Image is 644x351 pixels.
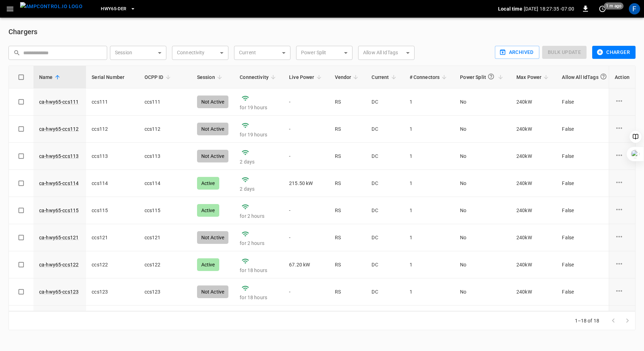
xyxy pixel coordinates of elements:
[283,251,329,278] td: 67.20 kW
[197,258,219,271] div: Active
[139,306,191,333] td: ccs124
[454,116,511,143] td: No
[197,73,224,81] span: Session
[86,88,139,116] td: ccs111
[404,306,455,333] td: 1
[511,306,556,333] td: 240 kW
[615,259,630,270] div: charge point options
[404,251,455,278] td: 1
[139,170,191,197] td: ccs114
[139,197,191,224] td: ccs115
[556,170,623,197] td: False
[454,197,511,224] td: No
[39,288,79,295] a: ca-hwy65-ccs123
[511,197,556,224] td: 240 kW
[86,306,139,333] td: ccs124
[197,285,229,298] div: Not Active
[511,278,556,306] td: 240 kW
[329,88,366,116] td: RS
[516,73,551,81] span: Max Power
[39,234,79,241] a: ca-hwy65-ccs121
[283,197,329,224] td: -
[240,267,278,274] p: for 18 hours
[240,213,278,220] p: for 2 hours
[404,170,455,197] td: 1
[404,116,455,143] td: 1
[556,143,623,170] td: False
[597,3,608,14] button: set refresh interval
[329,306,366,333] td: RS
[366,197,404,224] td: DC
[101,5,126,13] span: HWY65-DER
[289,73,324,81] span: Live Power
[604,2,624,10] span: 1 m ago
[366,143,404,170] td: DC
[556,197,623,224] td: False
[524,5,574,12] p: [DATE] 18:27:35 -07:00
[283,224,329,251] td: -
[86,278,139,306] td: ccs123
[366,116,404,143] td: DC
[511,170,556,197] td: 240 kW
[615,97,630,107] div: charge point options
[197,231,229,244] div: Not Active
[283,88,329,116] td: -
[404,143,455,170] td: 1
[556,88,623,116] td: False
[98,2,138,16] button: HWY65-DER
[404,278,455,306] td: 1
[197,177,219,190] div: Active
[511,143,556,170] td: 240 kW
[39,98,79,105] a: ca-hwy65-ccs111
[86,224,139,251] td: ccs121
[240,185,278,192] p: 2 days
[556,224,623,251] td: False
[460,70,505,84] span: Power Split
[329,116,366,143] td: RS
[145,73,173,81] span: OCPP ID
[495,46,539,59] button: Archived
[197,123,229,135] div: Not Active
[86,170,139,197] td: ccs114
[197,96,229,108] div: Not Active
[240,294,278,301] p: for 18 hours
[454,88,511,116] td: No
[615,287,630,297] div: charge point options
[197,204,219,217] div: Active
[454,306,511,333] td: No
[86,197,139,224] td: ccs115
[454,278,511,306] td: No
[511,88,556,116] td: 240 kW
[139,251,191,278] td: ccs122
[329,251,366,278] td: RS
[283,170,329,197] td: 215.50 kW
[366,224,404,251] td: DC
[329,197,366,224] td: RS
[498,5,522,12] p: Local time
[629,3,640,14] div: profile-icon
[329,278,366,306] td: RS
[511,251,556,278] td: 240 kW
[139,224,191,251] td: ccs121
[615,232,630,243] div: charge point options
[366,278,404,306] td: DC
[615,205,630,216] div: charge point options
[615,124,630,134] div: charge point options
[562,70,617,84] span: Allow All IdTags
[240,73,278,81] span: Connectivity
[404,197,455,224] td: 1
[511,116,556,143] td: 240 kW
[454,251,511,278] td: No
[139,116,191,143] td: ccs112
[556,278,623,306] td: False
[329,143,366,170] td: RS
[86,116,139,143] td: ccs112
[404,88,455,116] td: 1
[86,143,139,170] td: ccs113
[511,224,556,251] td: 240 kW
[592,46,636,59] button: Charger
[366,170,404,197] td: DC
[20,2,82,11] img: ampcontrol.io logo
[139,88,191,116] td: ccs111
[609,66,635,88] th: Action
